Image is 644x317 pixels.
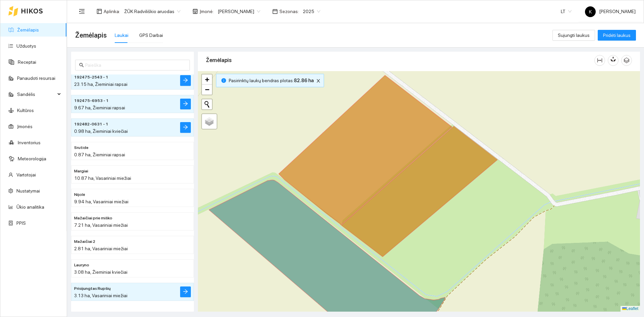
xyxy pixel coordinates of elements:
span: 192482-0631 - 1 [74,121,108,127]
a: Panaudoti resursai [17,75,55,81]
span: 192475-2543 - 1 [74,74,108,81]
span: 10.87 ha, Vasariniai miežiai [74,175,131,181]
a: Užduotys [16,43,36,49]
a: Layers [202,114,217,129]
span: arrow-right [183,124,188,131]
span: 3.13 ha, Vasariniai miežiai [74,293,127,298]
a: Nustatymai [16,188,40,194]
span: layout [97,9,102,14]
span: info-circle [221,78,226,83]
a: Zoom in [202,74,212,85]
span: 9.67 ha, Žieminiai rapsai [74,105,125,110]
span: − [205,85,209,94]
span: ŽŪK Radviliškio aruodas [124,6,180,16]
span: Sandėlis [17,88,55,101]
span: 3.08 ha, Žieminiai kviečiai [74,269,127,275]
a: Receptai [18,59,36,65]
button: Initiate a new search [202,99,212,109]
span: + [205,75,209,84]
a: Vartotojai [16,172,36,177]
a: Sujungti laukus [552,33,595,38]
button: column-width [594,55,605,66]
div: GPS Darbai [139,32,163,39]
b: 82.86 ha [294,78,314,83]
span: [PERSON_NAME] [585,9,636,14]
span: arrow-right [183,77,188,84]
span: 192475-6953 - 1 [74,98,109,104]
span: Pridėti laukus [603,32,631,39]
span: 23.15 ha, Žieminiai rapsai [74,82,127,87]
span: 0.87 ha, Žieminiai rapsai [74,152,125,157]
div: Laukai [115,32,128,39]
span: Aplinka : [104,8,120,15]
span: 0.98 ha, Žieminiai kviečiai [74,128,128,134]
span: Jonas Ruškys [218,6,260,16]
span: LT [561,6,572,16]
span: shop [193,9,198,14]
input: Paieška [85,61,186,69]
a: Pridėti laukus [598,33,636,38]
span: Mažaičiai 2 [74,239,95,245]
span: 9.94 ha, Vasariniai miežiai [74,199,128,204]
span: 2.81 ha, Vasariniai miežiai [74,246,128,251]
span: menu-fold [79,8,85,14]
span: arrow-right [183,289,188,295]
span: Mažaičiai prie miško [74,215,112,221]
a: Įmonės [17,124,33,129]
span: Lauryno [74,262,89,268]
span: Margiai [74,168,88,174]
a: PPIS [16,220,26,226]
span: Prisijungtas Rupšių [74,285,111,292]
a: Inventorius [18,140,41,145]
span: arrow-right [183,101,188,107]
a: Žemėlapis [17,27,39,33]
button: arrow-right [180,286,191,297]
a: Zoom out [202,85,212,95]
a: Ūkio analitika [16,204,44,210]
span: column-width [595,58,605,63]
span: K [589,6,592,17]
button: arrow-right [180,99,191,109]
span: close [315,78,322,83]
span: Srutide [74,145,89,151]
button: arrow-right [180,75,191,86]
span: 7.21 ha, Vasariniai miežiai [74,222,128,228]
span: Pasirinktų laukų bendras plotas : [229,77,314,84]
button: menu-fold [75,5,89,18]
a: Kultūros [17,108,34,113]
button: close [314,77,322,85]
span: Nijolė [74,192,85,198]
button: arrow-right [180,122,191,133]
span: Žemėlapis [75,30,107,41]
button: Sujungti laukus [552,30,595,41]
span: Sujungti laukus [558,32,590,39]
span: Sezonas : [279,8,299,15]
span: calendar [272,9,278,14]
a: Meteorologija [18,156,46,161]
div: Žemėlapis [206,51,594,70]
span: search [79,63,84,67]
a: Leaflet [622,306,638,311]
span: 2025 [303,6,320,16]
button: Pridėti laukus [598,30,636,41]
span: Įmonė : [200,8,214,15]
